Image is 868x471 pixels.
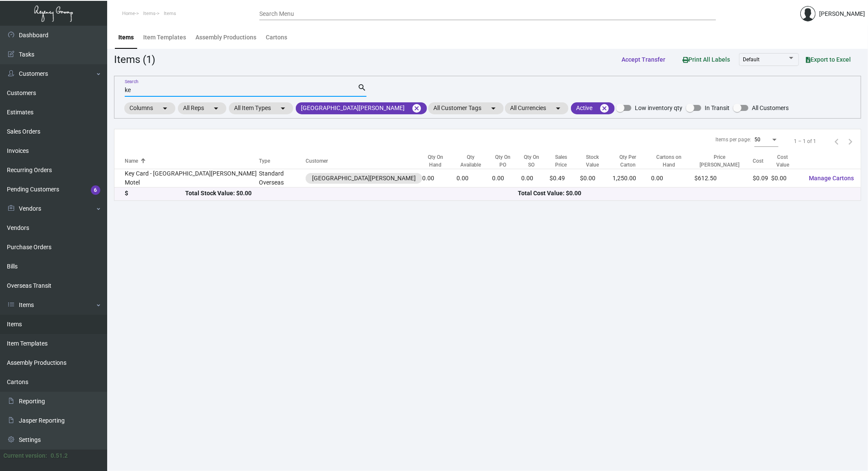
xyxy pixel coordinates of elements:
[550,169,580,188] td: $0.49
[211,103,221,113] mat-icon: arrow_drop_down
[771,153,794,169] div: Cost Value
[694,153,745,169] div: Price [PERSON_NAME]
[505,102,568,114] mat-chip: All Currencies
[613,169,651,188] td: 1,250.00
[195,33,256,42] div: Assembly Productions
[705,103,730,113] span: In Transit
[457,153,485,169] div: Qty Available
[521,169,550,188] td: 0.00
[553,103,563,113] mat-icon: arrow_drop_down
[143,33,186,42] div: Item Templates
[51,451,68,460] div: 0.51.2
[428,102,504,114] mat-chip: All Customer Tags
[521,153,542,169] div: Qty On SO
[635,103,682,113] span: Low inventory qty
[830,134,844,148] button: Previous page
[266,33,287,42] div: Cartons
[806,56,851,63] span: Export to Excel
[613,153,643,169] div: Qty Per Carton
[651,153,694,169] div: Cartons on Hand
[844,134,857,148] button: Next page
[580,153,605,169] div: Stock Value
[164,11,176,16] span: Items
[493,153,514,169] div: Qty On PO
[613,153,651,169] div: Qty Per Carton
[229,102,293,114] mat-chip: All Item Types
[259,157,306,165] div: Type
[124,102,175,114] mat-chip: Columns
[3,451,47,460] div: Current version:
[422,153,449,169] div: Qty On Hand
[694,169,753,188] td: $612.50
[771,153,802,169] div: Cost Value
[753,157,771,165] div: Cost
[580,169,613,188] td: $0.00
[802,170,861,186] button: Manage Cartons
[715,136,751,143] div: Items per page:
[457,169,493,188] td: 0.00
[312,174,416,183] div: [GEOGRAPHIC_DATA][PERSON_NAME]
[794,137,816,145] div: 1 – 1 of 1
[411,103,422,113] mat-icon: cancel
[809,175,854,182] span: Manage Cartons
[259,169,306,188] td: Standard Overseas
[799,52,858,67] button: Export to Excel
[125,157,138,165] div: Name
[493,153,521,169] div: Qty On PO
[518,189,850,198] div: Total Cost Value: $0.00
[651,169,694,188] td: 0.00
[676,51,737,67] button: Print All Labels
[118,33,134,42] div: Items
[753,169,771,188] td: $0.09
[800,6,816,21] img: admin@bootstrapmaster.com
[178,102,226,114] mat-chip: All Reps
[622,56,665,63] span: Accept Transfer
[521,153,550,169] div: Qty On SO
[114,169,259,188] td: Key Card - [GEOGRAPHIC_DATA][PERSON_NAME] Motel
[259,157,270,165] div: Type
[296,102,427,114] mat-chip: [GEOGRAPHIC_DATA][PERSON_NAME]
[125,189,185,198] div: $
[771,169,802,188] td: $0.00
[143,11,156,16] span: Items
[615,52,672,67] button: Accept Transfer
[651,153,687,169] div: Cartons on Hand
[694,153,753,169] div: Price [PERSON_NAME]
[580,153,613,169] div: Stock Value
[682,56,730,63] span: Print All Labels
[306,153,422,169] th: Customer
[753,157,763,165] div: Cost
[754,137,760,143] span: 50
[357,83,366,93] mat-icon: search
[550,153,572,169] div: Sales Price
[422,169,457,188] td: 0.00
[550,153,580,169] div: Sales Price
[599,103,610,113] mat-icon: cancel
[743,57,760,63] span: Default
[457,153,493,169] div: Qty Available
[488,103,499,113] mat-icon: arrow_drop_down
[422,153,457,169] div: Qty On Hand
[571,102,615,114] mat-chip: Active
[160,103,170,113] mat-icon: arrow_drop_down
[752,103,789,113] span: All Customers
[819,9,865,18] div: [PERSON_NAME]
[754,137,778,143] mat-select: Items per page:
[493,169,521,188] td: 0.00
[278,103,288,113] mat-icon: arrow_drop_down
[122,11,135,16] span: Home
[114,52,155,67] div: Items (1)
[125,157,259,165] div: Name
[185,189,518,198] div: Total Stock Value: $0.00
